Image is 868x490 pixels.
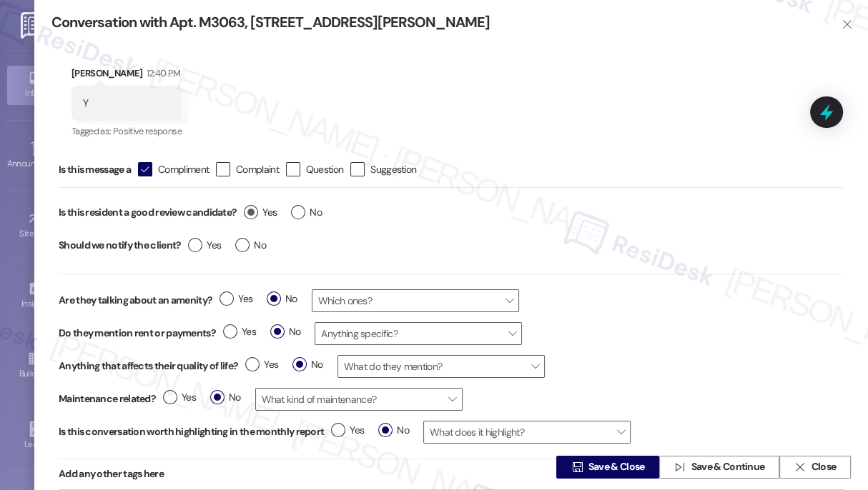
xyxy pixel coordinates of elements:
span: No [292,357,323,372]
label: Is this resident a good review candidate? [59,201,237,224]
div: Y [83,96,88,111]
button: Save & Continue [659,456,779,479]
button: Close [779,456,851,479]
span: Which ones? [312,289,519,312]
span: Suggestion [370,162,416,176]
div: [PERSON_NAME] [71,66,182,86]
span: No [378,423,409,438]
label: Do they mention rent or payments? [59,326,216,341]
span: What does it highlight? [423,421,631,444]
i:  [674,461,685,473]
span: Close [811,460,836,475]
span: No [235,238,266,253]
span: No [270,324,301,339]
button: Save & Close [556,456,659,479]
span: Complaint [236,162,279,176]
div: 12:40 PM [143,66,181,81]
label: Maintenance related? [59,391,156,406]
span: Yes [188,238,221,253]
label: Are they talking about an amenity? [59,293,212,308]
span: Yes [223,324,256,339]
span: Save & Continue [691,460,765,475]
label: Anything that affects their quality of life? [59,359,238,374]
i:  [140,162,149,177]
span: What do they mention? [337,355,545,378]
span: Save & Close [588,460,645,475]
span: No [291,205,322,220]
i:  [842,19,852,30]
span: Compliment [158,162,209,176]
span: What kind of maintenance? [255,388,463,411]
span: No [267,291,297,306]
span: Yes [244,205,277,220]
span: Positive response [113,125,182,137]
label: Is this conversation worth highlighting in the monthly report [59,424,324,439]
span: No [210,390,241,405]
div: Conversation with Apt. M3063, [STREET_ADDRESS][PERSON_NAME] [51,13,818,32]
span: Anything specific? [315,322,522,345]
span: Yes [163,390,196,405]
span: Is this message a [59,162,131,177]
i:  [794,461,805,473]
label: Should we notify the client? [59,234,181,256]
i:  [571,461,582,473]
span: Yes [331,423,364,438]
span: Yes [220,291,252,306]
div: Tagged as: [71,121,182,141]
span: Question [306,162,343,176]
span: Yes [245,357,278,372]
